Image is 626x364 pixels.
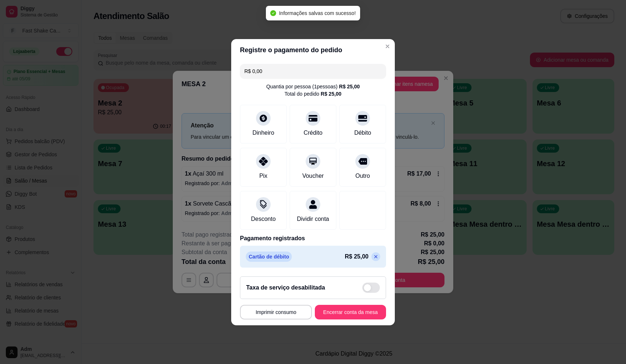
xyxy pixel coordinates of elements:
button: Close [382,41,393,52]
div: Total do pedido [285,90,341,97]
span: Informações salvas com sucesso! [279,10,356,16]
div: Desconto [251,215,276,223]
p: Cartão de débito [246,252,292,262]
div: R$ 25,00 [321,90,341,97]
button: Imprimir consumo [240,305,312,319]
p: Pagamento registrados [240,234,386,243]
div: Dividir conta [297,215,329,223]
div: R$ 25,00 [339,83,360,90]
div: Dinheiro [252,129,274,137]
input: Ex.: hambúrguer de cordeiro [244,64,382,78]
span: check-circle [270,10,276,16]
h2: Taxa de serviço desabilitada [246,283,325,292]
div: Crédito [304,129,322,137]
header: Registre o pagamento do pedido [231,39,395,61]
div: Voucher [302,172,324,180]
p: R$ 25,00 [345,252,369,261]
div: Pix [259,172,267,180]
div: Quantia por pessoa ( 1 pessoas) [266,83,360,90]
div: Débito [354,129,371,137]
div: Outro [355,172,370,180]
button: Encerrar conta da mesa [315,305,386,319]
